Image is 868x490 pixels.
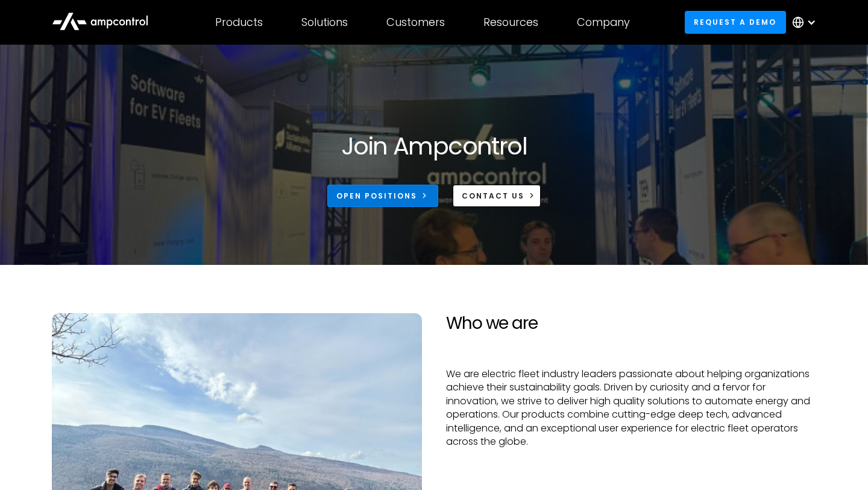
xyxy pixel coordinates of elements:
[577,16,630,29] div: Company
[453,185,541,207] a: CONTACT US
[386,16,445,29] div: Customers
[336,191,417,202] div: Open Positions
[685,11,786,33] a: Request a demo
[483,16,538,29] div: Resources
[341,132,527,161] h1: Join Ampcontrol
[446,367,816,448] p: We are electric fleet industry leaders passionate about helping organizations achieve their susta...
[301,16,348,29] div: Solutions
[462,191,524,202] div: CONTACT US
[327,185,438,207] a: Open Positions
[446,313,816,334] h2: Who we are
[215,16,263,29] div: Products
